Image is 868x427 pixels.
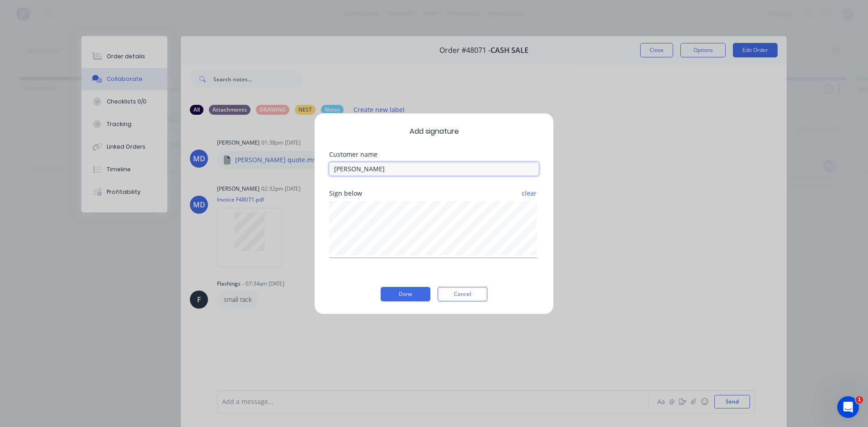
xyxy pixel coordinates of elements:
input: Enter customer name [329,162,539,176]
button: Done [381,287,430,301]
iframe: Intercom live chat [837,396,859,418]
span: 1 [856,396,863,404]
span: Add signature [329,126,539,137]
div: Customer name [329,151,539,158]
button: clear [521,185,537,202]
div: Sign below [329,190,539,197]
button: Cancel [438,287,487,301]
